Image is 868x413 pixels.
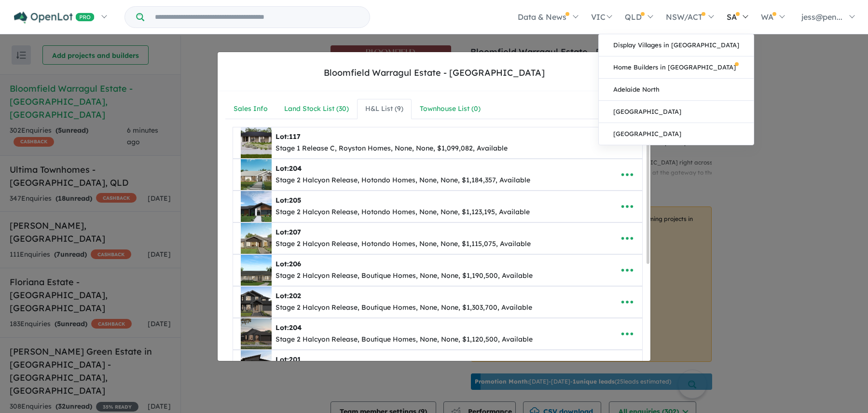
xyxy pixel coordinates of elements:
[276,238,531,250] div: Stage 2 Halcyon Release, Hotondo Homes, None, None, $1,115,075, Available
[599,79,754,101] a: Adelaide North
[241,223,272,254] img: Bloomfield%20Warragul%20Estate%20-%20Nilma%20-%20Lot%20207___1755663863.png
[599,101,754,123] a: [GEOGRAPHIC_DATA]
[276,228,301,236] b: Lot:
[276,196,301,205] b: Lot:
[289,260,301,268] span: 206
[241,318,272,349] img: Bloomfield%20Warragul%20Estate%20-%20Nilma%20-%20Lot%20204___1755675007.png
[801,12,842,22] span: jess@pen...
[276,260,301,268] b: Lot:
[276,334,533,345] div: Stage 2 Halcyon Release, Boutique Homes, None, None, $1,120,500, Available
[599,56,754,79] a: Home Builders in [GEOGRAPHIC_DATA]
[276,143,508,154] div: Stage 1 Release C, Royston Homes, None, None, $1,099,082, Available
[289,323,302,332] span: 204
[276,355,301,364] b: Lot:
[599,34,754,56] a: Display Villages in [GEOGRAPHIC_DATA]
[276,323,302,332] b: Lot:
[146,7,368,28] input: Try estate name, suburb, builder or developer
[276,206,530,218] div: Stage 2 Halcyon Release, Hotondo Homes, None, None, $1,123,195, Available
[276,164,302,173] b: Lot:
[276,175,530,186] div: Stage 2 Halcyon Release, Hotondo Homes, None, None, $1,184,357, Available
[289,291,301,300] span: 202
[276,132,301,141] b: Lot:
[276,302,532,314] div: Stage 2 Halcyon Release, Boutique Homes, None, None, $1,303,700, Available
[241,255,272,286] img: Bloomfield%20Warragul%20Estate%20-%20Nilma%20-%20Lot%20206___1755664409.png
[289,132,301,141] span: 117
[241,350,272,381] img: Bloomfield%20Warragul%20Estate%20-%20Nilma%20-%20Lot%20201___1756350000.jpg
[289,164,302,173] span: 204
[324,67,545,79] div: Bloomfield Warragul Estate - [GEOGRAPHIC_DATA]
[241,191,272,222] img: Bloomfield%20Warragul%20Estate%20-%20Nilma%20-%20Lot%20205___1755663549.png
[365,103,403,115] div: H&L List ( 9 )
[420,103,481,115] div: Townhouse List ( 0 )
[276,291,301,300] b: Lot:
[599,123,754,145] a: [GEOGRAPHIC_DATA]
[241,287,272,317] img: Bloomfield%20Warragul%20Estate%20-%20Nilma%20-%20Lot%20202___1755674646.png
[241,159,272,190] img: Bloomfield%20Warragul%20Estate%20-%20Nilma%20-%20Lot%20204___1755663202.png
[289,196,301,205] span: 205
[14,12,95,24] img: Openlot PRO Logo White
[241,127,272,158] img: Bloomfield%20Warragul%20Estate%20-%20Nilma%20-%20Lot%20117___1733125169.png
[284,103,349,115] div: Land Stock List ( 30 )
[289,355,301,364] span: 201
[289,228,301,236] span: 207
[234,103,268,115] div: Sales Info
[276,270,533,282] div: Stage 2 Halcyon Release, Boutique Homes, None, None, $1,190,500, Available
